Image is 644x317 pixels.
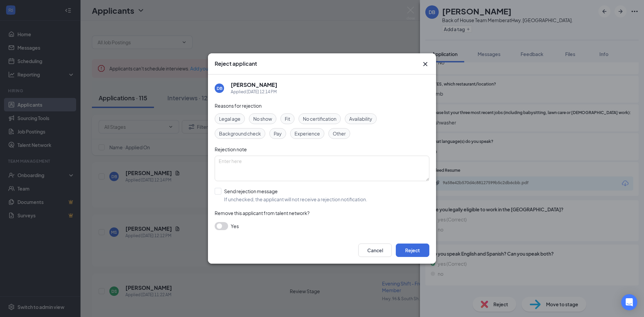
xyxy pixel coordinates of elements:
[421,60,429,68] svg: Cross
[303,115,336,122] span: No certification
[215,146,247,152] span: Rejection note
[274,130,282,137] span: Pay
[231,89,277,95] div: Applied [DATE] 12:14 PM
[294,130,320,137] span: Experience
[215,60,257,67] h3: Reject applicant
[219,115,240,122] span: Legal age
[621,294,637,310] div: Open Intercom Messenger
[349,115,372,122] span: Availability
[215,103,262,109] span: Reasons for rejection
[253,115,272,122] span: No show
[285,115,290,122] span: Fit
[333,130,346,137] span: Other
[215,210,310,216] span: Remove this applicant from talent network?
[421,60,429,68] button: Close
[358,244,392,257] button: Cancel
[231,222,239,230] span: Yes
[217,86,222,91] div: DB
[231,81,277,89] h5: [PERSON_NAME]
[396,244,429,257] button: Reject
[219,130,261,137] span: Background check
